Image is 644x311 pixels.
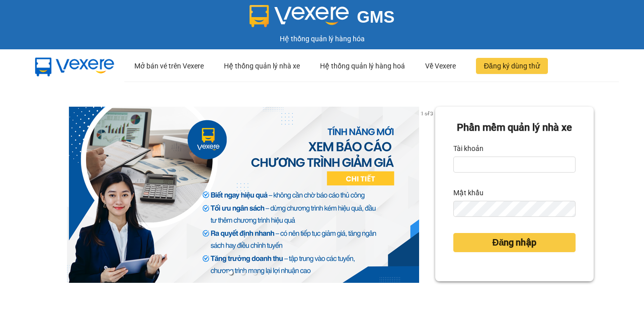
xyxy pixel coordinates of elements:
div: Về Vexere [425,50,456,82]
label: Tài khoản [453,140,484,157]
li: slide item 2 [241,271,245,275]
button: next slide / item [421,107,435,283]
li: slide item 1 [229,271,233,275]
img: logo 2 [250,5,349,27]
span: Đăng ký dùng thử [484,60,540,71]
img: mbUUG5Q.png [25,50,124,83]
button: Đăng nhập [453,233,576,252]
button: previous slide / item [50,107,64,283]
li: slide item 3 [253,271,257,275]
div: Phần mềm quản lý nhà xe [453,120,576,135]
span: Đăng nhập [492,236,536,250]
input: Tài khoản [453,157,576,173]
div: Hệ thống quản lý hàng hóa [3,33,641,44]
a: GMS [250,15,395,23]
div: Hệ thống quản lý nhà xe [224,50,300,82]
button: Đăng ký dùng thử [476,58,548,74]
input: Mật khẩu [453,201,576,217]
span: GMS [357,8,394,26]
div: Hệ thống quản lý hàng hoá [320,50,405,82]
div: Mở bán vé trên Vexere [134,50,204,82]
label: Mật khẩu [453,185,484,201]
p: 1 of 3 [418,107,435,120]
